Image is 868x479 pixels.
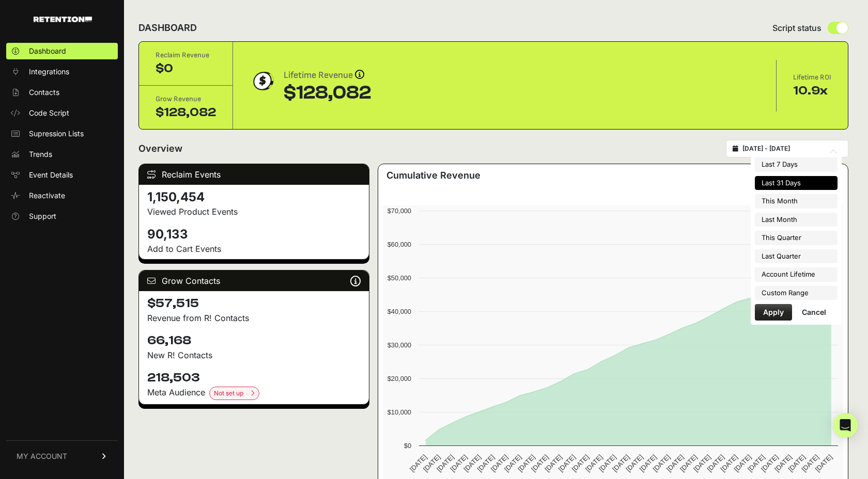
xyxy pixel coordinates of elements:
li: This Quarter [755,231,838,245]
a: Dashboard [6,43,118,59]
text: [DATE] [584,453,604,473]
div: Open Intercom Messenger [833,413,858,438]
li: Last Month [755,213,838,227]
li: Last Quarter [755,249,838,264]
a: Code Script [6,105,118,121]
text: $60,000 [388,241,411,248]
a: Support [6,208,118,225]
text: [DATE] [462,453,483,473]
text: [DATE] [503,453,523,473]
div: $0 [156,60,216,77]
text: $10,000 [388,408,411,416]
div: Lifetime ROI [793,72,831,83]
text: [DATE] [611,453,631,473]
h4: 90,133 [147,226,361,243]
span: Support [29,211,56,221]
text: [DATE] [517,453,537,473]
span: Event Details [29,170,73,180]
button: Cancel [794,304,834,321]
span: Script status [772,22,822,34]
text: [DATE] [665,453,685,473]
div: $128,082 [284,83,371,103]
text: [DATE] [678,453,699,473]
div: $128,082 [156,104,216,121]
text: [DATE] [570,453,591,473]
text: [DATE] [625,453,645,473]
text: [DATE] [773,453,794,473]
text: [DATE] [408,453,428,473]
h4: 1,150,454 [147,189,361,205]
h2: DASHBOARD [138,21,197,35]
div: Grow Contacts [139,270,369,291]
a: Contacts [6,84,118,101]
text: [DATE] [706,453,726,473]
span: Supression Lists [29,129,84,139]
text: [DATE] [489,453,509,473]
text: [DATE] [422,453,442,473]
span: Dashboard [29,46,66,56]
text: [DATE] [787,453,807,473]
h2: Overview [138,141,182,156]
text: [DATE] [544,453,564,473]
text: $0 [404,442,411,450]
h4: 66,168 [147,332,361,349]
text: $20,000 [388,375,411,382]
text: $50,000 [388,274,411,282]
text: [DATE] [530,453,550,473]
h4: 218,503 [147,370,361,386]
text: [DATE] [692,453,712,473]
text: $70,000 [388,207,411,215]
a: MY ACCOUNT [6,440,118,472]
div: Grow Revenue [156,94,216,104]
text: [DATE] [598,453,618,473]
text: [DATE] [638,453,658,473]
div: Lifetime Revenue [284,68,371,83]
span: Code Script [29,108,69,118]
h3: Cumulative Revenue [386,168,481,183]
a: Supression Lists [6,125,118,142]
li: Account Lifetime [755,267,838,282]
text: [DATE] [652,453,672,473]
span: Reactivate [29,190,65,201]
text: [DATE] [760,453,780,473]
span: Trends [29,149,52,159]
text: [DATE] [733,453,753,473]
text: [DATE] [557,453,577,473]
div: 10.9x [793,83,831,99]
text: [DATE] [800,453,820,473]
text: [DATE] [719,453,739,473]
text: [DATE] [449,453,469,473]
p: Revenue from R! Contacts [147,312,361,324]
img: dollar-coin-05c43ed7efb7bc0c12610022525b4bbbb207c7efeef5aecc26f025e68dcafac9.png [250,68,275,94]
a: Reactivate [6,187,118,204]
text: $30,000 [388,341,411,349]
li: Last 7 Days [755,157,838,172]
div: Reclaim Events [139,164,369,185]
p: Viewed Product Events [147,205,361,218]
li: This Month [755,194,838,209]
a: Event Details [6,167,118,183]
span: Integrations [29,67,69,77]
button: Apply [755,304,792,321]
text: [DATE] [476,453,496,473]
p: Add to Cart Events [147,243,361,255]
text: [DATE] [746,453,766,473]
li: Custom Range [755,286,838,300]
p: New R! Contacts [147,349,361,361]
div: Meta Audience [147,386,361,400]
div: Reclaim Revenue [156,50,216,60]
a: Integrations [6,63,118,80]
text: [DATE] [436,453,456,473]
a: Trends [6,146,118,163]
li: Last 31 Days [755,176,838,190]
text: $40,000 [388,308,411,315]
img: Retention.com [34,17,92,22]
span: MY ACCOUNT [17,451,67,461]
h4: $57,515 [147,295,361,312]
span: Contacts [29,87,59,98]
text: [DATE] [814,453,834,473]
